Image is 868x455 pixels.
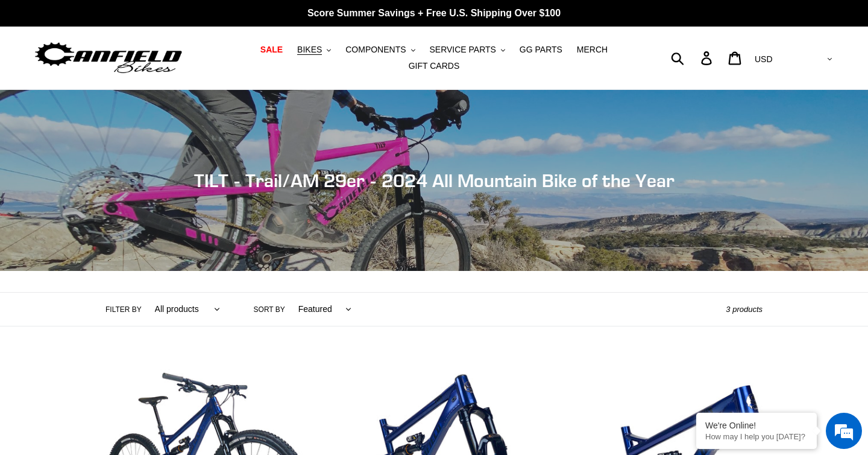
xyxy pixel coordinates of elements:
span: GG PARTS [520,45,562,55]
span: MERCH [577,45,608,55]
div: We're Online! [705,421,808,430]
a: SALE [254,42,289,58]
span: GIFT CARDS [409,61,460,71]
button: SERVICE PARTS [423,42,511,58]
label: Filter by [105,304,142,315]
label: Sort by [254,304,285,315]
span: TILT - Trail/AM 29er - 2024 All Mountain Bike of the Year [194,170,675,191]
span: SERVICE PARTS [429,45,495,55]
img: Canfield Bikes [33,39,184,77]
a: GIFT CARDS [403,58,466,74]
input: Search [678,45,708,71]
span: 3 products [726,305,763,314]
a: MERCH [571,42,614,58]
button: BIKES [291,42,337,58]
a: GG PARTS [514,42,568,58]
span: SALE [260,45,283,55]
p: How may I help you today? [705,432,808,441]
button: COMPONENTS [339,42,421,58]
span: COMPONENTS [345,45,406,55]
span: BIKES [297,45,322,55]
